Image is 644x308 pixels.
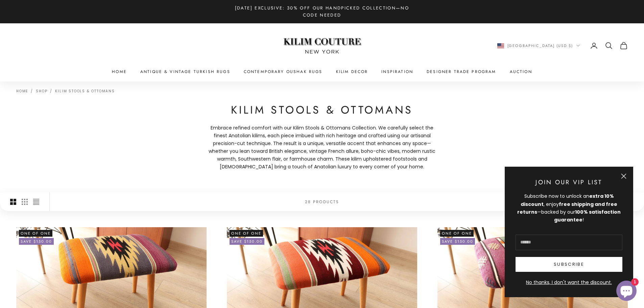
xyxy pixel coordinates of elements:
strong: free shipping and free returns [517,201,617,215]
span: One of One [440,230,474,237]
on-sale-badge: Save $150.00 [230,238,264,245]
span: One of One [230,230,263,237]
nav: Primary navigation [16,68,628,75]
button: Subscribe [516,257,622,272]
span: One of One [19,230,52,237]
img: United States [497,43,504,48]
button: Switch to compact product images [33,193,39,211]
nav: Secondary navigation [497,42,628,50]
button: Change country or currency [497,43,580,49]
strong: extra 10% discount [521,193,614,207]
a: Kilim Stools & Ottomans [55,89,115,94]
inbox-online-store-chat: Shopify online store chat [614,281,639,303]
span: [GEOGRAPHIC_DATA] (USD $) [507,43,573,49]
span: Embrace refined comfort with our Kilim Stools & Ottomans Collection. We carefully select the fine... [207,124,437,171]
p: Join Our VIP List [516,177,622,187]
a: Inspiration [381,68,413,75]
strong: 100% satisfaction guarantee [554,209,621,223]
button: No thanks, I don't want the discount. [516,279,622,286]
a: Auction [510,68,532,75]
summary: Kilim Decor [336,68,368,75]
a: Designer Trade Program [427,68,496,75]
h1: Kilim Stools & Ottomans [207,103,437,117]
nav: Breadcrumb [16,88,115,93]
a: Antique & Vintage Turkish Rugs [140,68,230,75]
img: Logo of Kilim Couture New York [280,30,364,62]
a: Shop [36,89,47,94]
a: Home [112,68,127,75]
button: Switch to smaller product images [22,193,28,211]
p: [DATE] Exclusive: 30% Off Our Handpicked Collection—No Code Needed [228,4,417,19]
on-sale-badge: Save $150.00 [19,238,54,245]
p: 28 products [305,198,339,205]
button: Switch to larger product images [10,193,16,211]
div: Subscribe now to unlock an , enjoy —backed by our ! [516,192,622,223]
a: Contemporary Oushak Rugs [244,68,323,75]
newsletter-popup: Newsletter popup [505,167,633,297]
on-sale-badge: Save $150.00 [440,238,475,245]
a: Home [16,89,28,94]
